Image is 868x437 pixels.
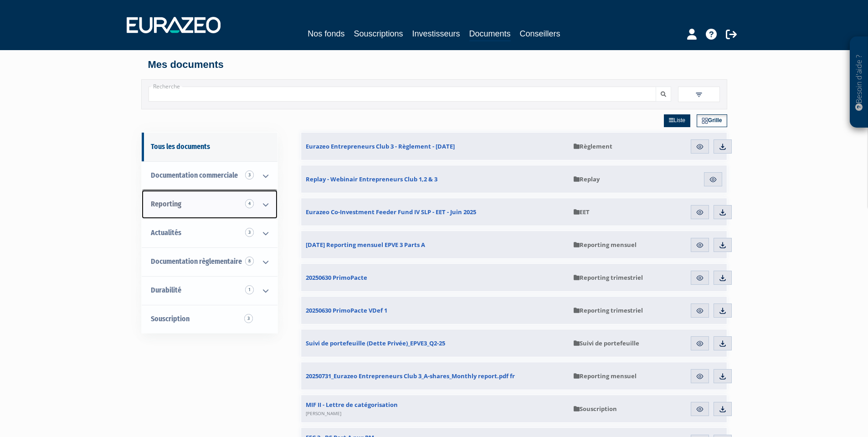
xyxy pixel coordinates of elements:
[306,401,398,417] span: MIF II - Lettre de catégorisation
[719,208,727,216] img: download.svg
[301,133,569,160] a: Eurazeo Entrepreneurs Club 3 - Règlement - [DATE]
[696,372,704,380] img: eye.svg
[697,114,727,127] a: Grille
[469,27,511,41] a: Documents
[151,200,181,208] span: Reporting
[574,306,643,314] span: Reporting trimestriel
[142,276,277,305] a: Durabilité 1
[151,228,181,237] span: Actualités
[301,395,569,422] a: MIF II - Lettre de catégorisation[PERSON_NAME]
[719,143,727,151] img: download.svg
[574,208,590,216] span: EET
[127,17,221,33] img: 1732889491-logotype_eurazeo_blanc_rvb.png
[520,27,560,40] a: Conseillers
[719,372,727,380] img: download.svg
[696,241,704,249] img: eye.svg
[142,133,277,161] a: Tous les documents
[696,307,704,315] img: eye.svg
[306,339,445,347] span: Suivi de portefeuille (Dette Privée)_EPVE3_Q2-25
[301,231,569,258] a: [DATE] Reporting mensuel EPVE 3 Parts A
[245,170,254,180] span: 3
[148,59,720,70] h4: Mes documents
[306,273,367,282] span: 20250630 PrimoPacte
[664,114,690,127] a: Liste
[574,241,637,249] span: Reporting mensuel
[574,175,600,183] span: Replay
[301,264,569,291] a: 20250630 PrimoPacte
[306,372,515,380] span: 20250731_Eurazeo Entrepreneurs Club 3_A-shares_Monthly report.pdf fr
[306,142,455,150] span: Eurazeo Entrepreneurs Club 3 - Règlement - [DATE]
[151,171,238,180] span: Documentation commerciale
[719,274,727,282] img: download.svg
[306,208,476,216] span: Eurazeo Co-Investment Feeder Fund IV SLP - EET - Juin 2025
[695,91,703,99] img: filter.svg
[151,257,242,266] span: Documentation règlementaire
[244,314,253,323] span: 3
[719,241,727,249] img: download.svg
[308,27,344,40] a: Nos fonds
[245,285,254,294] span: 1
[245,199,254,208] span: 4
[151,314,190,323] span: Souscription
[306,410,341,416] span: [PERSON_NAME]
[574,405,617,413] span: Souscription
[696,274,704,282] img: eye.svg
[696,405,704,413] img: eye.svg
[301,198,569,226] a: Eurazeo Co-Investment Feeder Fund IV SLP - EET - Juin 2025
[412,27,460,40] a: Investisseurs
[719,307,727,315] img: download.svg
[719,339,727,348] img: download.svg
[709,175,717,184] img: eye.svg
[354,27,403,40] a: Souscriptions
[719,405,727,413] img: download.svg
[696,143,704,151] img: eye.svg
[245,228,254,237] span: 3
[142,161,277,190] a: Documentation commerciale 3
[301,329,569,357] a: Suivi de portefeuille (Dette Privée)_EPVE3_Q2-25
[702,118,708,124] img: grid.svg
[142,247,277,276] a: Documentation règlementaire 8
[574,372,637,380] span: Reporting mensuel
[306,241,425,249] span: [DATE] Reporting mensuel EPVE 3 Parts A
[149,87,656,102] input: Recherche
[574,273,643,282] span: Reporting trimestriel
[574,142,612,150] span: Règlement
[696,339,704,348] img: eye.svg
[142,219,277,247] a: Actualités 3
[301,297,569,324] a: 20250630 PrimoPacte VDef 1
[142,190,277,219] a: Reporting 4
[151,286,181,294] span: Durabilité
[696,208,704,216] img: eye.svg
[306,175,437,183] span: Replay - Webinair Entrepreneurs Club 1,2 & 3
[142,305,277,334] a: Souscription3
[854,41,864,123] p: Besoin d'aide ?
[306,306,387,314] span: 20250630 PrimoPacte VDef 1
[301,362,569,390] a: 20250731_Eurazeo Entrepreneurs Club 3_A-shares_Monthly report.pdf fr
[301,165,569,193] a: Replay - Webinair Entrepreneurs Club 1,2 & 3
[245,257,254,266] span: 8
[574,339,639,347] span: Suivi de portefeuille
